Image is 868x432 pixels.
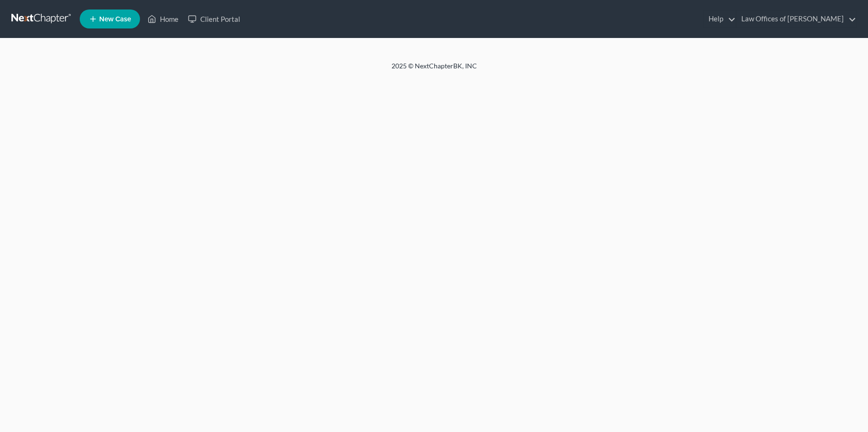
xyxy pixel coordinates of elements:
[164,61,705,78] div: 2025 © NextChapterBK, INC
[183,10,245,28] a: Client Portal
[737,10,856,28] a: Law Offices of [PERSON_NAME]
[143,10,183,28] a: Home
[704,10,736,28] a: Help
[80,9,140,28] new-legal-case-button: New Case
